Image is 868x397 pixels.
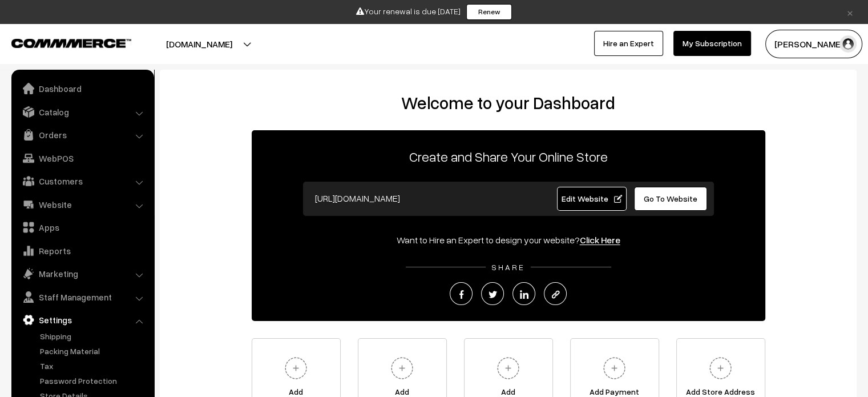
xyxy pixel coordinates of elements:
[4,4,864,20] div: Your renewal is due [DATE]
[11,35,111,49] a: COMMMERCE
[842,5,858,19] a: ×
[14,287,150,307] a: Staff Management
[705,352,736,384] img: plus.svg
[37,360,150,372] a: Tax
[644,194,697,203] span: Go To Website
[557,187,627,211] a: Edit Website
[37,330,150,342] a: Shipping
[171,93,845,113] h2: Welcome to your Dashboard
[14,148,150,169] a: WebPOS
[14,310,150,330] a: Settings
[126,30,272,58] button: [DOMAIN_NAME]
[765,30,862,58] button: [PERSON_NAME]
[594,31,663,56] a: Hire an Expert
[11,39,131,47] img: COMMMERCE
[634,187,708,211] a: Go To Website
[252,146,765,167] p: Create and Share Your Online Store
[14,263,150,284] a: Marketing
[37,345,150,357] a: Packing Material
[14,171,150,191] a: Customers
[14,194,150,215] a: Website
[280,352,312,384] img: plus.svg
[386,352,418,384] img: plus.svg
[14,240,150,261] a: Reports
[14,102,150,122] a: Catalog
[14,125,150,145] a: Orders
[673,31,751,56] a: My Subscription
[252,233,765,247] div: Want to Hire an Expert to design your website?
[14,217,150,238] a: Apps
[561,194,622,203] span: Edit Website
[486,262,531,272] span: SHARE
[599,352,630,384] img: plus.svg
[492,352,524,384] img: plus.svg
[37,375,150,387] a: Password Protection
[580,234,620,246] a: Click Here
[839,35,857,53] img: user
[14,78,150,99] a: Dashboard
[466,4,512,20] a: Renew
